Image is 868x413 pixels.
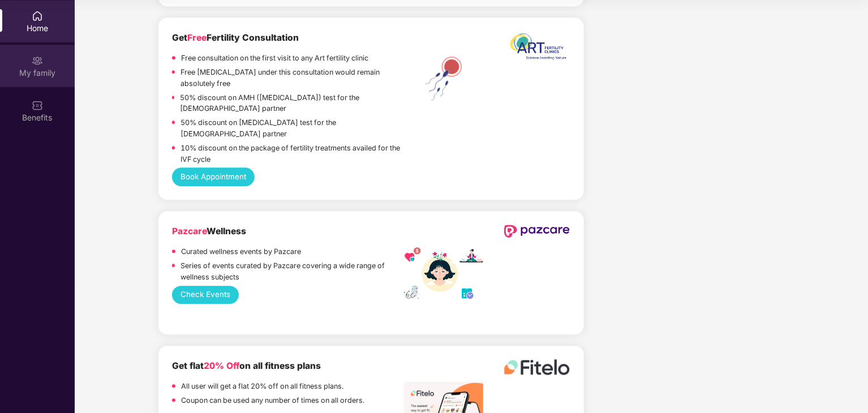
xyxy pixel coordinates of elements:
[187,32,207,43] span: Free
[32,100,43,111] img: svg+xml;base64,PHN2ZyBpZD0iQmVuZWZpdHMiIHhtbG5zPSJodHRwOi8vd3d3LnczLm9yZy8yMDAwL3N2ZyIgd2lkdGg9Ij...
[172,32,299,43] b: Get Fertility Consultation
[181,143,404,165] p: 10% discount on the package of fertility treatments availed for the IVF cycle
[181,395,364,406] p: Coupon can be used any number of times on all orders.
[181,117,405,140] p: 50% discount on [MEDICAL_DATA] test for the [DEMOGRAPHIC_DATA] partner
[32,55,43,66] img: svg+xml;base64,PHN2ZyB3aWR0aD0iMjAiIGhlaWdodD0iMjAiIHZpZXdCb3g9IjAgMCAyMCAyMCIgZmlsbD0ibm9uZSIgeG...
[32,10,43,21] img: svg+xml;base64,PHN2ZyBpZD0iSG9tZSIgeG1sbnM9Imh0dHA6Ly93d3cudzMub3JnLzIwMDAvc3ZnIiB3aWR0aD0iMjAiIG...
[181,260,405,283] p: Series of events curated by Pazcare covering a wide range of wellness subjects
[181,246,301,257] p: Curated wellness events by Pazcare
[172,226,207,236] span: Pazcare
[504,31,570,67] img: ART%20logo%20printable%20jpg.jpg
[181,53,368,64] p: Free consultation on the first visit to any Art fertility clinic
[181,67,404,89] p: Free [MEDICAL_DATA] under this consultation would remain absolutely free
[404,54,483,104] img: ART%20Fertility.png
[181,381,343,392] p: All user will get a flat 20% off on all fitness plans.
[180,92,404,115] p: 50% discount on AMH ([MEDICAL_DATA]) test for the [DEMOGRAPHIC_DATA] partner
[404,247,483,301] img: wellness_mobile.png
[172,360,321,371] b: Get flat on all fitness plans
[504,225,570,238] img: newPazcareLogo.svg
[504,359,570,376] img: fitelo%20logo.png
[172,226,246,236] b: Wellness
[172,286,239,304] button: Check Events
[204,360,239,371] span: 20% Off
[172,167,255,186] button: Book Appointment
